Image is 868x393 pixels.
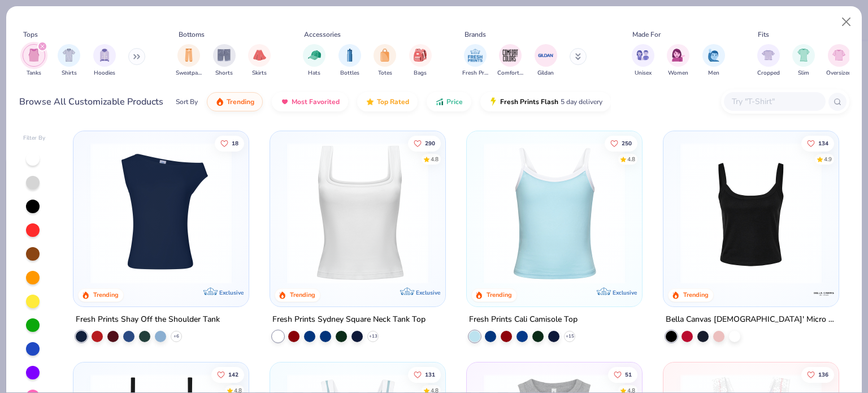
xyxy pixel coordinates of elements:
[23,44,45,77] div: filter for Tanks
[229,372,239,377] span: 142
[357,92,418,111] button: Top Rated
[98,49,111,62] img: Hoodies Image
[93,44,116,77] button: filter button
[462,44,488,77] div: filter for Fresh Prints
[63,49,76,62] img: Shirts Image
[374,44,396,77] div: filter for Totes
[462,69,488,77] span: Fresh Prints
[219,289,244,296] span: Exclusive
[272,313,426,327] div: Fresh Prints Sydney Square Neck Tank Top
[667,44,689,77] div: filter for Women
[408,366,441,382] button: Like
[757,44,780,77] button: filter button
[58,44,80,77] div: filter for Shirts
[497,69,523,77] span: Comfort Colors
[622,140,632,146] span: 250
[832,49,845,62] img: Oversized Image
[489,97,498,106] img: flash.gif
[23,134,46,142] div: Filter By
[409,44,432,77] button: filter button
[801,135,834,151] button: Like
[826,44,852,77] div: filter for Oversized
[666,313,836,327] div: Bella Canvas [DEMOGRAPHIC_DATA]' Micro Ribbed Scoop Tank
[281,142,434,284] img: 94a2aa95-cd2b-4983-969b-ecd512716e9a
[366,97,375,106] img: TopRated.gif
[708,69,719,77] span: Men
[535,44,557,77] div: filter for Gildan
[176,44,202,77] div: filter for Sweatpants
[625,372,632,377] span: 51
[379,49,391,62] img: Totes Image
[502,47,519,64] img: Comfort Colors Image
[818,140,828,146] span: 134
[58,44,80,77] button: filter button
[303,44,325,77] button: filter button
[537,69,554,77] span: Gildan
[338,44,361,77] div: filter for Bottles
[176,97,198,107] div: Sort By
[792,44,815,77] button: filter button
[176,69,202,77] span: Sweatpants
[94,69,115,77] span: Hoodies
[207,92,263,111] button: Trending
[213,44,236,77] div: filter for Shorts
[798,69,809,77] span: Slim
[824,155,832,163] div: 4.9
[340,69,359,77] span: Bottles
[758,29,769,40] div: Fits
[668,69,688,77] span: Women
[292,97,340,106] span: Most Favorited
[446,97,463,106] span: Price
[535,44,557,77] button: filter button
[414,49,426,62] img: Bags Image
[23,29,38,40] div: Tops
[374,44,396,77] button: filter button
[801,366,834,382] button: Like
[248,44,271,77] button: filter button
[215,69,233,77] span: Shorts
[308,69,320,77] span: Hats
[708,49,720,62] img: Men Image
[497,44,523,77] button: filter button
[252,69,267,77] span: Skirts
[303,44,325,77] div: filter for Hats
[62,69,77,77] span: Shirts
[757,44,780,77] div: filter for Cropped
[497,44,523,77] div: filter for Comfort Colors
[76,313,220,327] div: Fresh Prints Shay Off the Shoulder Tank
[93,44,116,77] div: filter for Hoodies
[462,44,488,77] button: filter button
[469,313,578,327] div: Fresh Prints Cali Camisole Top
[85,142,237,284] img: 5716b33b-ee27-473a-ad8a-9b8687048459
[338,44,361,77] button: filter button
[176,44,202,77] button: filter button
[27,69,41,77] span: Tanks
[179,29,205,40] div: Bottoms
[377,97,409,106] span: Top Rated
[632,44,654,77] button: filter button
[253,49,266,62] img: Skirts Image
[414,69,427,77] span: Bags
[416,289,440,296] span: Exclusive
[378,69,392,77] span: Totes
[427,92,471,111] button: Price
[675,142,827,284] img: 8af284bf-0d00-45ea-9003-ce4b9a3194ad
[537,47,554,64] img: Gildan Image
[605,135,637,151] button: Like
[425,140,435,146] span: 290
[757,69,780,77] span: Cropped
[409,44,432,77] div: filter for Bags
[465,29,486,40] div: Brands
[667,44,689,77] button: filter button
[561,96,602,109] span: 5 day delivery
[183,49,195,62] img: Sweatpants Image
[627,155,635,163] div: 4.8
[218,49,231,62] img: Shorts Image
[632,44,654,77] div: filter for Unisex
[826,69,852,77] span: Oversized
[613,289,637,296] span: Exclusive
[478,142,631,284] img: a25d9891-da96-49f3-a35e-76288174bf3a
[280,97,289,106] img: most_fav.gif
[272,92,348,111] button: Most Favorited
[631,142,783,284] img: 61d0f7fa-d448-414b-acbf-5d07f88334cb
